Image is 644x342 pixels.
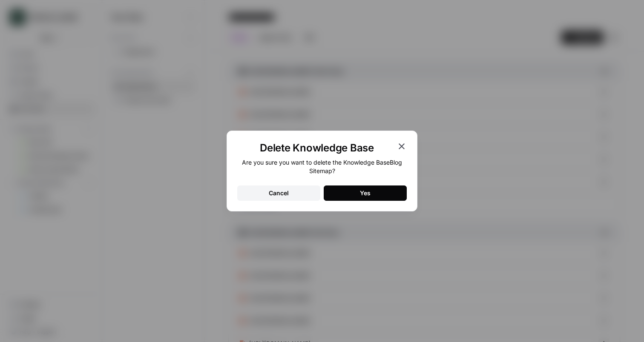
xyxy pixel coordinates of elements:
[360,189,371,197] div: Yes
[237,158,407,175] div: Are you sure you want to delete the Knowledge Base Blog Sitemap ?
[269,189,289,197] div: Cancel
[324,185,407,201] button: Yes
[237,141,397,155] h1: Delete Knowledge Base
[237,185,320,201] button: Cancel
